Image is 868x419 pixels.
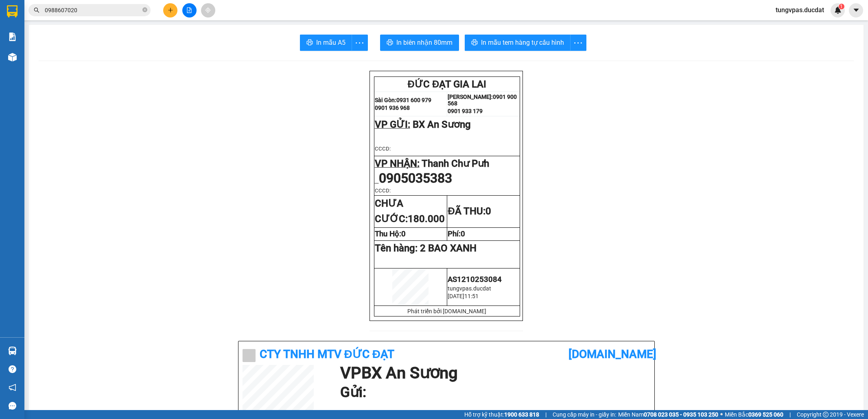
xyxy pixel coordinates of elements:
[375,242,477,254] span: Tên hàng:
[570,35,586,51] button: more
[142,7,147,14] span: close-circle
[182,3,197,17] button: file-add
[823,412,829,417] span: copyright
[9,402,16,410] span: message
[545,410,547,419] span: |
[401,229,406,238] span: 0
[380,35,459,51] button: printerIn biên nhận 80mm
[375,146,391,152] span: CCCD:
[352,35,368,51] button: more
[413,119,471,130] span: BX An Sương
[568,347,656,361] b: [DOMAIN_NAME]
[448,205,491,217] strong: ĐÃ THU:
[485,205,491,217] span: 0
[340,381,646,404] h1: Gửi:
[352,38,367,48] span: more
[471,39,478,47] span: printer
[375,188,391,194] span: CCCD:
[260,347,394,361] b: CTy TNHH MTV ĐỨC ĐẠT
[396,37,453,48] span: In biên nhận 80mm
[769,5,831,15] span: tungvpas.ducdat
[849,3,863,17] button: caret-down
[840,4,843,9] span: 1
[408,79,487,90] span: ĐỨC ĐẠT GIA LAI
[461,229,465,238] span: 0
[748,411,783,418] strong: 0369 525 060
[374,306,520,316] td: Phát triển bởi [DOMAIN_NAME]
[8,33,17,41] img: solution-icon
[448,229,465,238] strong: Phí:
[201,3,215,17] button: aim
[789,410,791,419] span: |
[465,35,571,51] button: printerIn mẫu tem hàng tự cấu hình
[553,410,616,419] span: Cung cấp máy in - giấy in:
[464,410,539,419] span: Hỗ trợ kỹ thuật:
[375,97,396,103] strong: Sài Gòn:
[375,229,406,238] strong: Thu Hộ:
[448,94,517,107] strong: 0901 900 568
[205,7,211,13] span: aim
[448,94,493,100] strong: [PERSON_NAME]:
[163,3,177,17] button: plus
[8,53,17,61] img: warehouse-icon
[448,108,483,114] strong: 0901 933 179
[834,7,842,14] img: icon-new-feature
[422,158,489,169] span: Thanh Chư Pưh
[34,7,39,13] span: search
[375,105,410,111] strong: 0901 936 968
[375,158,420,169] span: VP NHẬN:
[464,293,479,299] span: 11:51
[481,37,564,48] span: In mẫu tem hàng tự cấu hình
[448,293,464,299] span: [DATE]
[306,39,313,47] span: printer
[142,7,147,12] span: close-circle
[375,198,445,225] strong: CHƯA CƯỚC:
[448,285,491,292] span: tungvpas.ducdat
[396,97,431,103] strong: 0931 600 979
[448,275,502,284] span: AS1210253084
[316,37,345,48] span: In mẫu A5
[387,39,393,47] span: printer
[379,170,452,186] span: 0905035383
[725,410,783,419] span: Miền Bắc
[408,213,445,225] span: 180.000
[168,7,173,13] span: plus
[45,6,141,15] input: Tìm tên, số ĐT hoặc mã đơn
[644,411,718,418] strong: 0708 023 035 - 0935 103 250
[618,410,718,419] span: Miền Nam
[420,242,477,254] span: 2 BAO XANH
[839,4,844,9] sup: 1
[9,365,16,373] span: question-circle
[8,347,17,355] img: warehouse-icon
[186,7,192,13] span: file-add
[340,365,646,381] h1: VP BX An Sương
[571,38,586,48] span: more
[7,5,17,17] img: logo-vxr
[720,413,723,416] span: ⚪️
[300,35,352,51] button: printerIn mẫu A5
[853,7,860,14] span: caret-down
[375,119,410,130] span: VP GỬI:
[9,384,16,391] span: notification
[504,411,539,418] strong: 1900 633 818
